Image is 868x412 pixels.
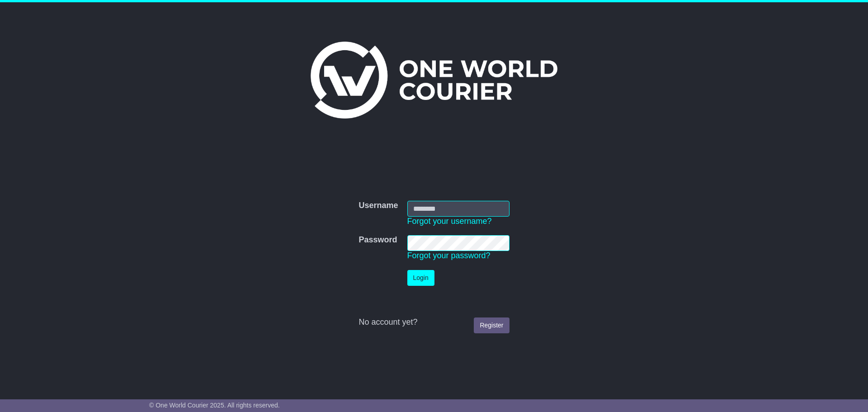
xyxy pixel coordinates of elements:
span: © One World Courier 2025. All rights reserved. [149,402,280,409]
a: Register [474,317,509,333]
a: Forgot your password? [407,251,491,260]
label: Username [359,201,398,211]
button: Login [407,270,434,286]
label: Password [359,235,397,245]
img: One World [311,42,557,118]
a: Forgot your username? [407,217,492,226]
div: No account yet? [359,317,509,327]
